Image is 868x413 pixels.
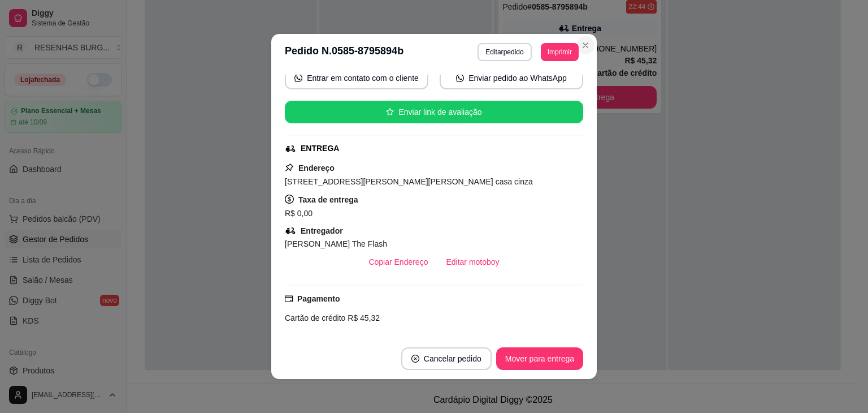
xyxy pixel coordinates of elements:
[294,74,302,82] span: whats-app
[285,163,294,172] span: pushpin
[285,195,294,204] span: dollar
[478,43,531,61] button: Editarpedido
[285,43,403,61] h3: Pedido N. 0585-8795894b
[285,209,313,218] span: R$ 0,00
[285,313,345,322] span: Cartão de crédito
[576,36,594,54] button: Close
[298,195,358,204] strong: Taxa de entrega
[285,295,293,303] span: credit-card
[345,313,380,322] span: R$ 45,32
[285,67,428,89] button: whats-appEntrar em contato com o cliente
[359,251,437,273] button: Copiar Endereço
[496,347,583,370] button: Mover para entrega
[437,251,508,273] button: Editar motoboy
[401,347,492,370] button: close-circleCancelar pedido
[297,294,340,303] strong: Pagamento
[285,101,583,123] button: starEnviar link de avaliação
[440,67,583,89] button: whats-appEnviar pedido ao WhatsApp
[301,143,339,154] div: ENTREGA
[285,239,387,248] span: [PERSON_NAME] The Flash
[285,177,533,186] span: [STREET_ADDRESS][PERSON_NAME][PERSON_NAME] casa cinza
[298,164,335,173] strong: Endereço
[411,355,419,363] span: close-circle
[541,43,579,61] button: Imprimir
[456,74,464,82] span: whats-app
[386,108,394,116] span: star
[301,226,343,235] strong: Entregador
